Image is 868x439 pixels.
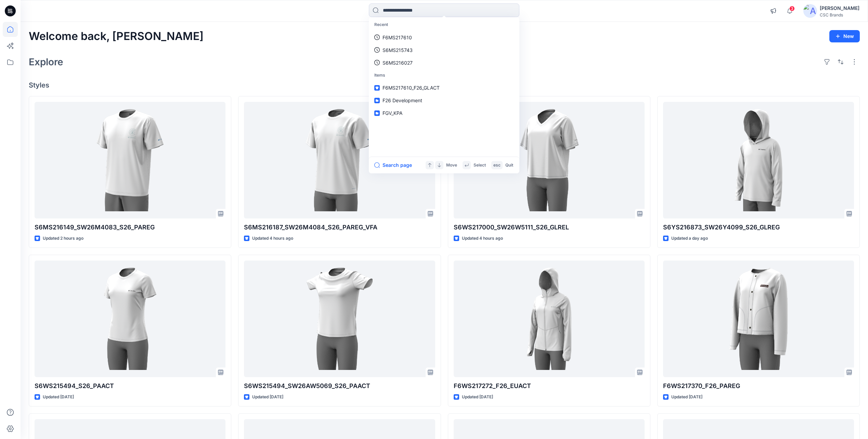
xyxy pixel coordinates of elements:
a: FGV_KPA [370,107,518,119]
h2: Explore [29,56,63,67]
p: S6MS215743 [383,46,413,54]
p: S6MS216027 [383,59,413,66]
span: F26 Development [383,97,422,103]
h4: Styles [29,81,860,89]
p: S6WS215494_SW26AW5069_S26_PAACT [244,381,435,391]
a: S6MS216149_SW26M4083_S26_PAREG [35,102,225,218]
p: esc [493,162,501,169]
a: F6WS217272_F26_EUACT [454,261,645,377]
p: Updated [DATE] [671,394,702,401]
p: Updated [DATE] [43,394,74,401]
button: Search page [374,161,412,169]
img: avatar [803,4,817,18]
div: [PERSON_NAME] [820,4,859,12]
span: FGV_KPA [383,110,402,116]
a: S6MS216027 [370,56,518,69]
p: Recent [370,18,518,31]
a: S6WS217000_SW26W5111_S26_GLREL [454,102,645,218]
p: Items [370,69,518,82]
button: New [829,30,860,42]
a: S6MS216187_SW26M4084_S26_PAREG_VFA [244,102,435,218]
p: Updated 4 hours ago [252,235,293,242]
p: Select [474,162,486,169]
p: S6MS216187_SW26M4084_S26_PAREG_VFA [244,223,435,232]
p: S6WS217000_SW26W5111_S26_GLREL [454,223,645,232]
p: S6WS215494_S26_PAACT [35,381,225,391]
a: F26 Development [370,94,518,107]
p: Move [446,162,457,169]
div: CSC Brands [820,12,859,17]
p: S6MS216149_SW26M4083_S26_PAREG [35,223,225,232]
a: S6YS216873_SW26Y4099_S26_GLREG [663,102,854,218]
p: F6WS217272_F26_EUACT [454,381,645,391]
p: Updated [DATE] [252,394,283,401]
a: S6WS215494_SW26AW5069_S26_PAACT [244,261,435,377]
p: Updated 4 hours ago [462,235,503,242]
p: Updated [DATE] [462,394,493,401]
p: Updated 2 hours ago [43,235,83,242]
a: F6MS217610_F26_GLACT [370,81,518,94]
span: 3 [789,6,795,11]
p: F6MS217610 [383,34,412,41]
a: F6WS217370_F26_PAREG [663,261,854,377]
p: S6YS216873_SW26Y4099_S26_GLREG [663,223,854,232]
h2: Welcome back, [PERSON_NAME] [29,30,204,43]
span: F6MS217610_F26_GLACT [383,85,440,91]
a: F6MS217610 [370,31,518,44]
a: S6MS215743 [370,44,518,56]
p: Updated a day ago [671,235,708,242]
p: F6WS217370_F26_PAREG [663,381,854,391]
a: S6WS215494_S26_PAACT [35,261,225,377]
p: Quit [505,162,513,169]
